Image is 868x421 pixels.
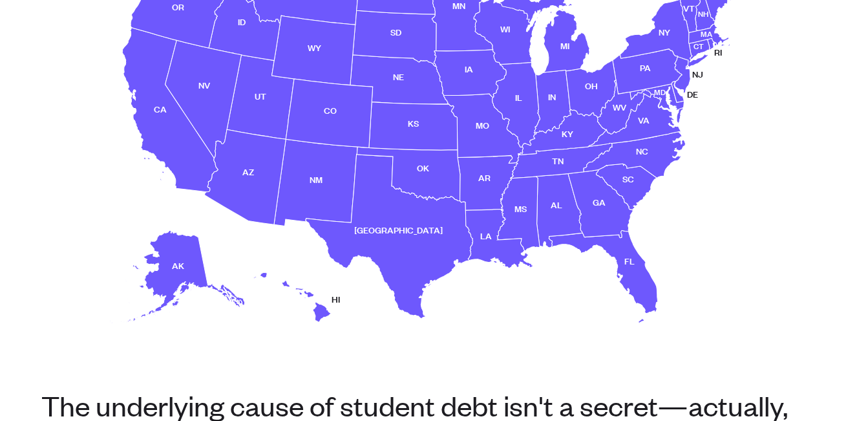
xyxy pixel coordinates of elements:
text: TN [552,153,564,167]
text: WY [308,40,321,54]
text: WI [500,21,510,35]
text: KS [408,116,419,129]
text: NV [198,78,211,91]
text: NM [310,172,323,186]
text: NY [659,25,670,38]
text: NH [698,6,708,19]
text: MA [701,27,713,39]
text: AR [478,170,491,184]
text: MS [514,201,527,215]
text: WV [613,100,627,113]
text: DE [687,87,698,100]
text: CA [154,102,167,115]
text: IA [465,61,473,75]
text: OH [585,78,598,92]
text: OK [417,160,429,174]
text: AL [551,198,562,211]
text: PA [640,60,651,74]
text: FL [624,254,635,267]
text: UT [255,89,266,103]
text: MI [560,38,569,52]
text: NJ [692,67,703,80]
text: MO [476,118,489,131]
text: GA [593,195,606,208]
text: AK [172,258,184,272]
text: KY [562,126,573,140]
text: VA [638,113,650,126]
text: IL [515,90,522,103]
text: AZ [242,164,254,178]
text: HI [332,292,340,305]
text: LA [480,228,492,242]
text: CT [693,39,704,52]
text: RI [714,45,722,58]
text: ID [238,14,246,28]
text: NC [636,144,648,157]
text: VT [683,1,695,14]
text: NE [393,69,404,83]
text: IN [549,89,556,103]
text: SC [622,171,634,185]
text: SD [390,25,401,38]
text: CO [324,103,337,116]
text: [GEOGRAPHIC_DATA] [354,222,443,236]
